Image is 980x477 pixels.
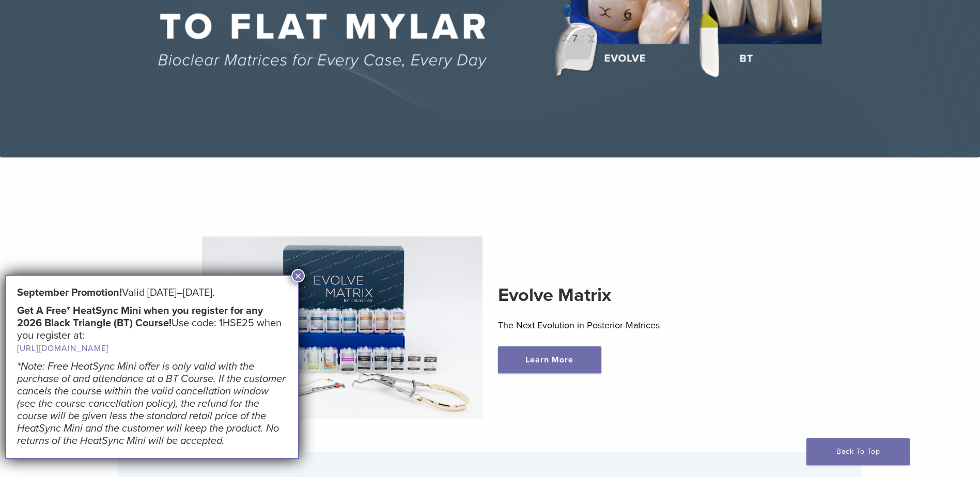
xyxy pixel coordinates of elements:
[17,287,287,299] h5: Valid [DATE]–[DATE].
[498,346,601,373] a: Learn More
[17,360,286,447] em: *Note: Free HeatSync Mini offer is only valid with the purchase of and attendance at a BT Course....
[291,269,305,282] button: Close
[17,287,122,299] strong: September Promotion!
[498,283,779,308] h2: Evolve Matrix
[17,305,263,329] strong: Get A Free* HeatSync Mini when you register for any 2026 Black Triangle (BT) Course!
[17,343,109,354] a: [URL][DOMAIN_NAME]
[17,305,287,355] h5: Use code: 1HSE25 when you register at:
[498,317,779,333] p: The Next Evolution in Posterior Matrices
[806,438,910,465] a: Back To Top
[202,236,483,419] img: Evolve Matrix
